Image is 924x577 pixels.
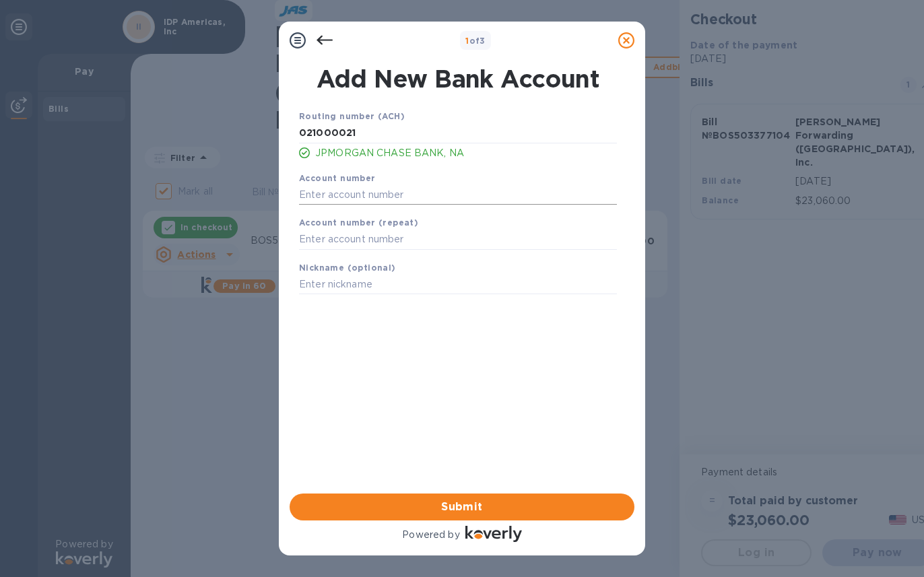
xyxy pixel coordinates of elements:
[291,65,625,93] h1: Add New Bank Account
[299,173,376,183] b: Account number
[465,526,522,542] img: Logo
[315,146,617,160] p: JPMORGAN CHASE BANK, NA
[465,36,469,46] span: 1
[299,230,617,250] input: Enter account number
[402,528,459,542] p: Powered by
[299,217,418,228] b: Account number (repeat)
[290,494,634,520] button: Submit
[299,123,617,143] input: Enter routing number
[300,499,624,515] span: Submit
[299,111,405,121] b: Routing number (ACH)
[299,184,617,205] input: Enter account number
[465,36,486,46] b: of 3
[299,263,396,273] b: Nickname (optional)
[299,275,617,295] input: Enter nickname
